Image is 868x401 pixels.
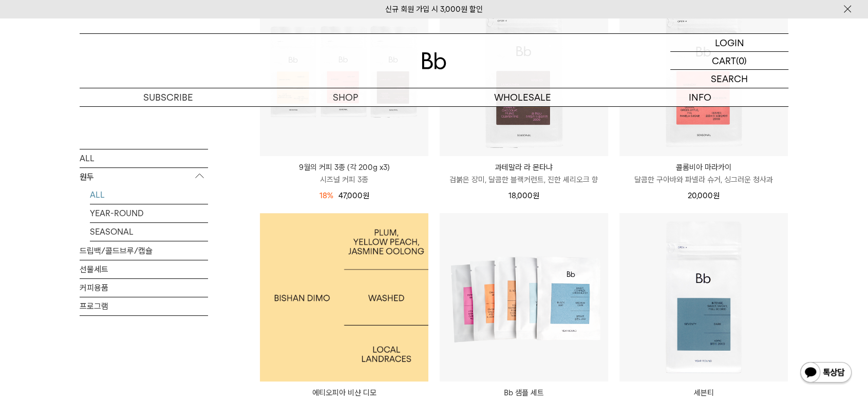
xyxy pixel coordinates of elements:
[670,34,788,52] a: LOGIN
[711,70,748,88] p: SEARCH
[736,52,747,69] p: (0)
[80,260,208,278] a: 선물세트
[533,191,539,200] span: 원
[90,204,208,222] a: YEAR-ROUND
[799,361,853,386] img: 카카오톡 채널 1:1 채팅 버튼
[80,242,208,260] a: 드립백/콜드브루/캡슐
[422,52,446,69] img: 로고
[260,213,428,381] a: 에티오피아 비샨 디모
[257,88,434,106] a: SHOP
[260,387,428,399] p: 에티오피아 비샨 디모
[385,5,483,14] a: 신규 회원 가입 시 3,000원 할인
[440,174,608,186] p: 검붉은 장미, 달콤한 블랙커런트, 진한 셰리오크 향
[363,191,369,200] span: 원
[440,161,608,186] a: 과테말라 라 몬타냐 검붉은 장미, 달콤한 블랙커런트, 진한 셰리오크 향
[619,387,788,399] p: 세븐티
[260,161,428,186] a: 9월의 커피 3종 (각 200g x3) 시즈널 커피 3종
[670,52,788,70] a: CART (0)
[619,174,788,186] p: 달콤한 구아바와 파넬라 슈거, 싱그러운 청사과
[688,191,720,200] span: 20,000
[440,213,608,381] img: Bb 샘플 세트
[619,213,788,381] img: 세븐티
[260,174,428,186] p: 시즈널 커피 3종
[80,88,257,106] a: SUBSCRIBE
[90,186,208,204] a: ALL
[611,88,788,106] p: INFO
[715,34,744,51] p: LOGIN
[80,149,208,167] a: ALL
[440,387,608,399] p: Bb 샘플 세트
[260,161,428,174] p: 9월의 커피 3종 (각 200g x3)
[619,161,788,186] a: 콜롬비아 마라카이 달콤한 구아바와 파넬라 슈거, 싱그러운 청사과
[434,88,611,106] p: WHOLESALE
[260,213,428,381] img: 1000000480_add2_093.jpg
[619,161,788,174] p: 콜롬비아 마라카이
[319,189,333,202] div: 18%
[80,279,208,297] a: 커피용품
[80,297,208,315] a: 프로그램
[80,168,208,186] p: 원두
[713,191,720,200] span: 원
[712,52,736,69] p: CART
[440,161,608,174] p: 과테말라 라 몬타냐
[508,191,539,200] span: 18,000
[338,191,369,200] span: 47,000
[90,223,208,241] a: SEASONAL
